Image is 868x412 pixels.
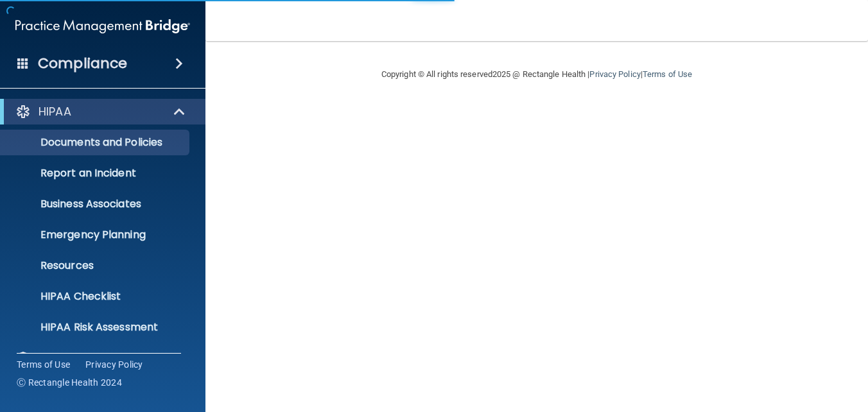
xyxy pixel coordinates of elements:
[589,69,640,79] a: Privacy Policy
[15,104,186,119] a: HIPAA
[17,358,70,371] a: Terms of Use
[39,104,71,119] p: HIPAA
[15,13,190,39] img: PMB logo
[8,321,184,334] p: HIPAA Risk Assessment
[39,350,71,366] p: OSHA
[302,54,771,95] div: Copyright © All rights reserved 2025 @ Rectangle Health | |
[8,136,184,149] p: Documents and Policies
[8,167,184,180] p: Report an Incident
[8,228,184,241] p: Emergency Planning
[643,69,692,79] a: Terms of Use
[8,198,184,210] p: Business Associates
[15,350,187,366] a: OSHA
[8,259,184,272] p: Resources
[85,358,143,371] a: Privacy Policy
[38,55,127,73] h4: Compliance
[17,376,122,389] span: Ⓒ Rectangle Health 2024
[8,290,184,303] p: HIPAA Checklist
